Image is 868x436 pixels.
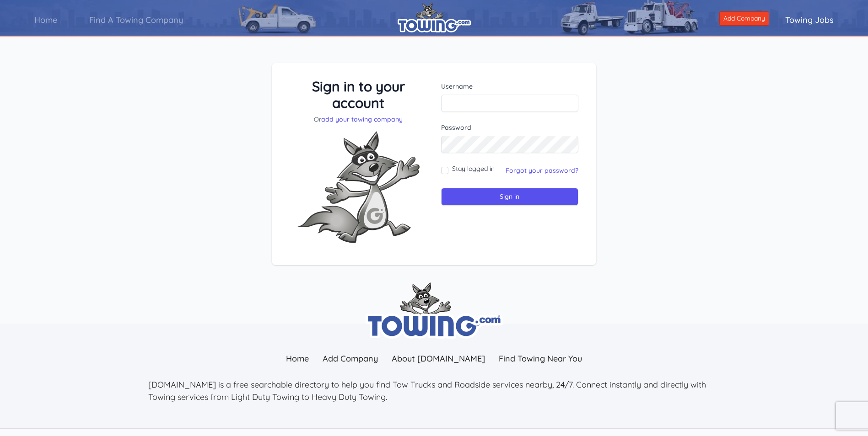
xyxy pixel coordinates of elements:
[492,349,589,368] a: Find Towing Near You
[290,78,427,111] h3: Sign in to your account
[321,115,403,123] a: add your towing company
[719,11,769,26] a: Add Company
[290,115,427,124] p: Or
[148,378,720,403] p: [DOMAIN_NAME] is a free searchable directory to help you find Tow Trucks and Roadside services ne...
[18,7,73,33] a: Home
[73,7,199,33] a: Find A Towing Company
[506,166,578,175] a: Forgot your password?
[366,282,503,339] img: towing
[441,82,579,91] label: Username
[290,124,427,250] img: Fox-Excited.png
[279,349,316,368] a: Home
[316,349,385,368] a: Add Company
[441,123,579,132] label: Password
[441,188,579,206] input: Sign in
[398,2,471,32] img: logo.png
[452,164,495,173] label: Stay logged in
[385,349,492,368] a: About [DOMAIN_NAME]
[769,7,850,33] a: Towing Jobs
